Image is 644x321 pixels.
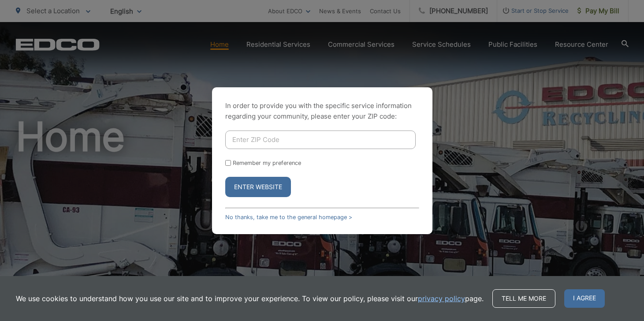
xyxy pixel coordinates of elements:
[225,131,416,149] input: Enter ZIP Code
[225,177,291,197] button: Enter Website
[492,289,555,308] a: Tell me more
[225,101,419,122] p: In order to provide you with the specific service information regarding your community, please en...
[564,289,605,308] span: I agree
[418,293,465,304] a: privacy policy
[16,293,484,304] p: We use cookies to understand how you use our site and to improve your experience. To view our pol...
[233,160,301,166] label: Remember my preference
[225,214,352,220] a: No thanks, take me to the general homepage >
